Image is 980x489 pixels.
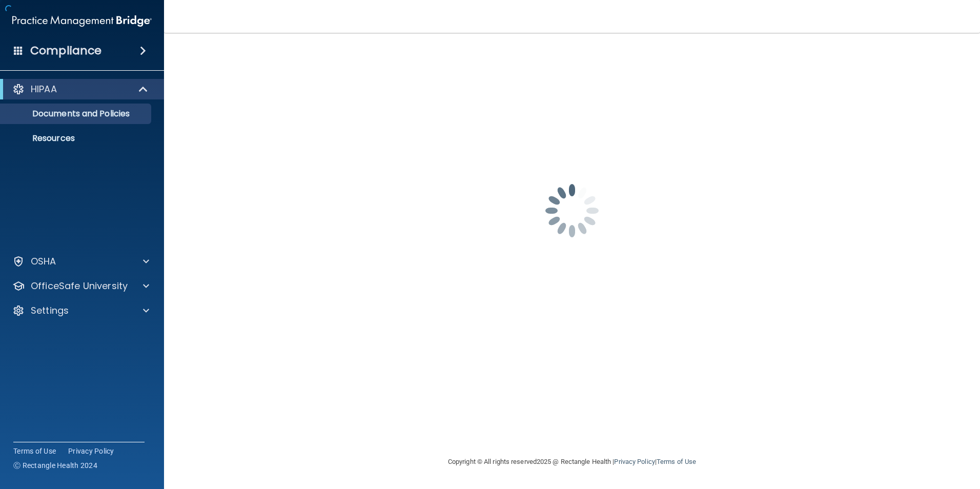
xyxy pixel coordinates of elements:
[12,83,149,95] a: HIPAA
[521,159,623,262] img: spinner.e123f6fc.gif
[12,255,149,268] a: OSHA
[12,304,149,317] a: Settings
[30,44,101,58] h4: Compliance
[31,83,57,95] p: HIPAA
[7,109,147,119] p: Documents and Policies
[31,255,56,268] p: OSHA
[12,11,152,31] img: PMB logo
[13,460,97,471] span: Ⓒ Rectangle Health 2024
[31,280,128,292] p: OfficeSafe University
[614,458,655,465] a: Privacy Policy
[803,416,968,457] iframe: Drift Widget Chat Controller
[12,280,149,292] a: OfficeSafe University
[7,133,147,144] p: Resources
[13,446,56,456] a: Terms of Use
[31,304,69,317] p: Settings
[657,458,696,465] a: Terms of Use
[385,445,759,478] div: Copyright © All rights reserved 2025 @ Rectangle Health | |
[68,446,114,456] a: Privacy Policy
